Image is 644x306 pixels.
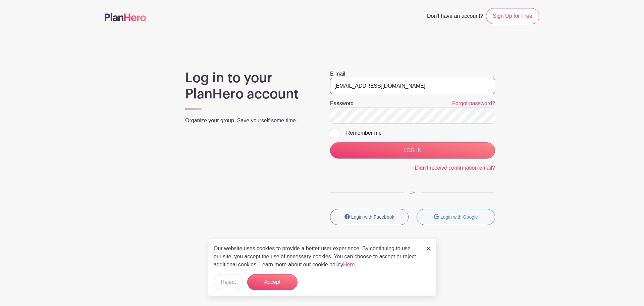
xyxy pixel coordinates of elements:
[404,190,421,195] span: OR
[351,214,394,220] small: Login with Facebook
[346,129,495,137] div: Remember me
[247,274,298,290] button: Accept
[330,142,495,159] input: LOG IN
[427,9,483,24] span: Don't have an account?
[417,209,495,225] button: Login with Google
[330,209,409,225] button: Login with Facebook
[105,13,146,21] img: logo-507f7623f17ff9eddc593b1ce0a138ce2505c220e1c5a4e2b4648c50719b7d32.svg
[440,214,478,220] small: Login with Google
[330,78,495,94] input: e.g. julie@eventco.com
[214,245,420,269] p: Our website uses cookies to provide a better user experience. By continuing to use our site, you ...
[486,8,539,24] a: Sign Up for Free
[330,70,345,78] label: E-mail
[415,165,495,171] a: Didn't receive confirmation email?
[185,70,314,102] h1: Log in to your PlanHero account
[343,262,355,267] a: Here
[330,99,354,107] label: Password
[427,247,431,251] img: close_button-5f87c8562297e5c2d7936805f587ecaba9071eb48480494691a3f1689db116b3.svg
[452,100,495,106] a: Forgot password?
[214,274,243,290] button: Reject
[185,117,314,125] p: Organize your group. Save yourself some time.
